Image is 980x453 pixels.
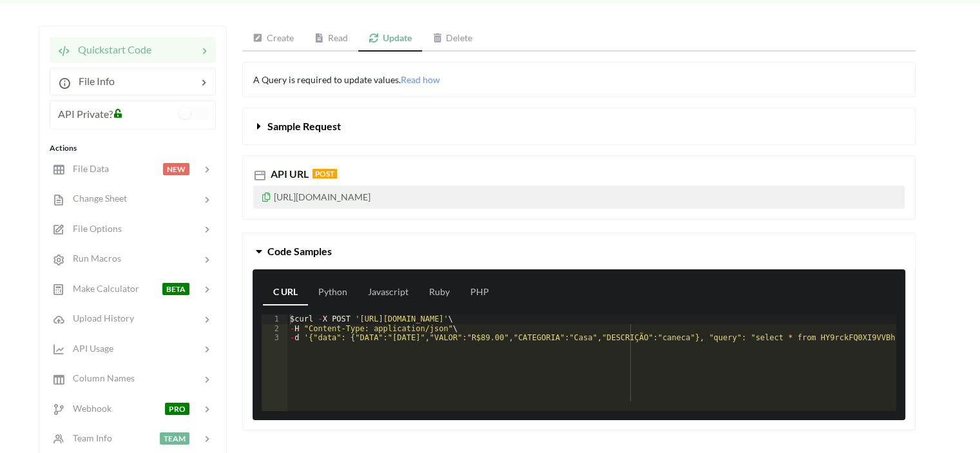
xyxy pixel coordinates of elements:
span: PRO [165,403,189,415]
a: Update [358,26,422,52]
span: Upload History [65,313,134,323]
a: Python [308,280,358,305]
span: File Info [71,75,115,87]
div: Actions [50,142,216,154]
span: Make Calculator [65,283,139,294]
a: C URL [263,280,308,305]
a: Ruby [419,280,460,305]
span: Run Macros [65,253,121,264]
span: Read how [401,74,440,85]
span: Column Names [65,372,135,383]
a: Delete [422,26,483,52]
button: Sample Request [243,108,915,144]
button: Code Samples [243,233,915,269]
span: Change Sheet [65,193,127,204]
span: API Private? [58,108,113,120]
span: A Query is required to update values. [253,74,440,85]
a: Create [242,26,304,52]
span: Code Samples [267,245,332,257]
div: 1 [262,314,287,323]
span: NEW [163,163,189,175]
p: [URL][DOMAIN_NAME] [253,186,905,209]
a: Read [304,26,359,52]
a: PHP [460,280,499,305]
span: API Usage [65,343,113,354]
div: 3 [262,333,287,342]
span: Quickstart Code [70,43,151,55]
span: POST [312,169,337,178]
span: BETA [162,283,189,295]
div: 2 [262,324,287,333]
span: File Options [65,223,122,234]
span: File Data [65,163,109,174]
span: TEAM [160,432,189,445]
span: Webhook [65,403,111,414]
span: API URL [268,168,309,180]
span: Sample Request [267,120,341,132]
a: Javascript [358,280,419,305]
span: Team Info [65,432,112,443]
